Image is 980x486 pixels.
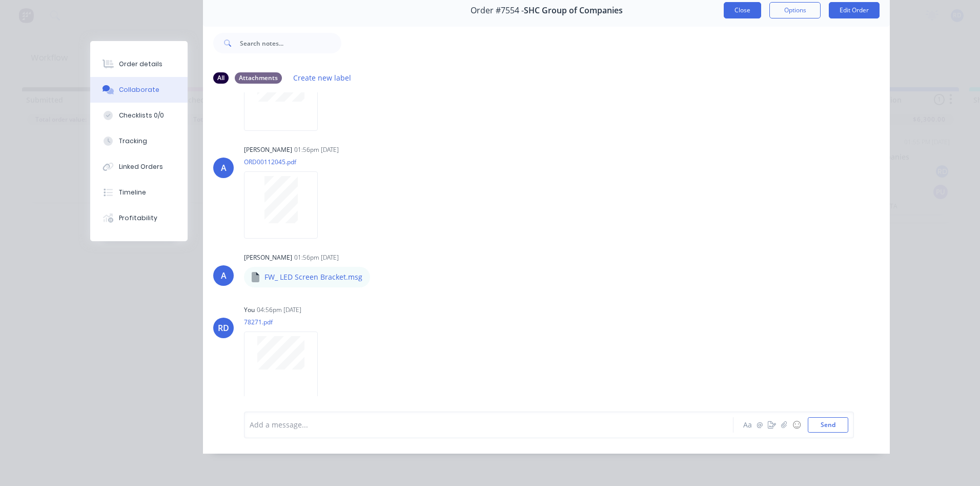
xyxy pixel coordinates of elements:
[221,269,227,282] div: A
[244,253,292,262] div: [PERSON_NAME]
[294,145,339,154] div: 01:56pm [DATE]
[240,33,341,53] input: Search notes...
[218,322,229,334] div: RD
[288,71,357,85] button: Create new label
[119,137,147,146] div: Tracking
[119,188,146,197] div: Timeline
[119,85,159,94] div: Collaborate
[244,318,328,326] p: 78271.pdf
[90,77,188,103] button: Collaborate
[90,128,188,154] button: Tracking
[257,305,301,315] div: 04:56pm [DATE]
[90,180,188,205] button: Timeline
[808,417,848,433] button: Send
[213,72,229,84] div: All
[790,419,803,431] button: ☺
[524,6,623,15] span: SHC Group of Companies
[90,51,188,77] button: Order details
[119,162,163,171] div: Linked Orders
[90,154,188,180] button: Linked Orders
[741,419,753,431] button: Aa
[471,6,524,15] span: Order #7554 -
[244,158,328,166] p: ORD00112045.pdf
[235,72,282,84] div: Attachments
[769,2,821,18] button: Options
[264,272,362,282] p: FW_ LED Screen Bracket.msg
[119,60,162,69] div: Order details
[244,305,255,315] div: You
[221,162,227,174] div: A
[119,111,164,120] div: Checklists 0/0
[244,145,292,154] div: [PERSON_NAME]
[90,205,188,231] button: Profitability
[829,2,880,18] button: Edit Order
[294,253,339,262] div: 01:56pm [DATE]
[90,103,188,128] button: Checklists 0/0
[119,213,157,223] div: Profitability
[724,2,761,18] button: Close
[753,419,766,431] button: @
